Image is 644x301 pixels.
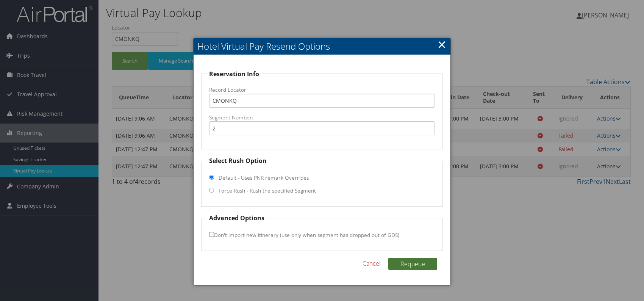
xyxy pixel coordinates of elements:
legend: Advanced Options [208,213,266,223]
label: Default - Uses PNR remark Overrides [219,174,309,182]
label: Record Locator [209,86,435,94]
a: Close [438,37,446,52]
label: Segment Number: [209,114,435,121]
input: Don't import new itinerary (use only when segment has dropped out of GDS) [209,232,214,237]
a: Cancel [363,259,381,268]
label: Don't import new itinerary (use only when segment has dropped out of GDS) [209,228,399,242]
button: Requeue [388,258,437,270]
h2: Hotel Virtual Pay Resend Options [194,38,450,55]
legend: Select Rush Option [208,156,268,165]
legend: Reservation Info [208,69,260,78]
label: Force Rush - Rush the specified Segment [219,187,316,194]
